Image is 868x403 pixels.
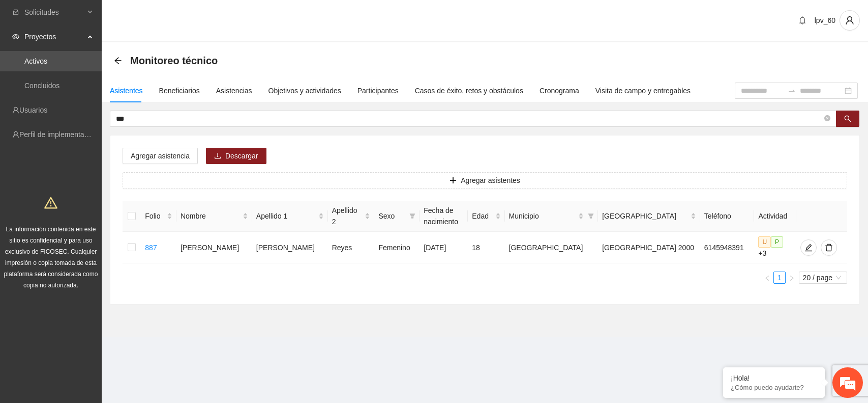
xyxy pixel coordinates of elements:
[12,33,19,40] span: eye
[114,57,122,65] span: arrow-left
[700,232,755,263] td: 6145948391
[824,115,830,121] span: close-circle
[24,26,84,47] span: Proyectos
[788,87,796,95] span: to
[131,150,190,162] span: Agregar asistencia
[824,114,830,124] span: close-circle
[123,172,847,189] button: plusAgregar asistentes
[24,2,84,22] span: Solicitudes
[758,236,771,248] span: U
[786,272,798,284] li: Next Page
[602,210,689,222] span: [GEOGRAPHIC_DATA]
[764,275,770,281] span: left
[420,201,468,232] th: Fecha de nacimiento
[586,208,596,224] span: filter
[836,111,859,127] button: search
[141,201,176,232] th: Folio
[774,272,785,283] a: 1
[468,201,504,232] th: Edad
[700,201,755,232] th: Teléfono
[114,57,122,65] div: Back
[588,213,594,219] span: filter
[252,232,328,263] td: [PERSON_NAME]
[788,87,796,95] span: swap-right
[731,384,817,391] p: ¿Cómo puedo ayudarte?
[19,130,99,139] a: Perfil de implementadora
[815,16,835,24] span: lpv_60
[159,85,200,96] div: Beneficiarios
[840,10,860,31] button: user
[130,52,218,69] span: Monitoreo técnico
[844,115,851,123] span: search
[409,213,415,219] span: filter
[795,16,810,24] span: bell
[123,148,198,164] button: Agregar asistencia
[821,244,836,252] span: delete
[19,106,47,114] a: Usuarios
[420,232,468,263] td: [DATE]
[450,177,457,185] span: plus
[268,85,341,96] div: Objetivos y actividades
[328,201,375,232] th: Apellido 2
[357,85,399,96] div: Participantes
[214,152,221,160] span: download
[24,57,47,65] a: Activos
[598,201,700,232] th: Colonia
[4,226,98,289] span: La información contenida en este sitio es confidencial y para uso exclusivo de FICOSEC. Cualquier...
[44,196,57,209] span: warning
[789,275,795,281] span: right
[754,232,796,263] td: +3
[145,210,165,222] span: Folio
[374,232,420,263] td: Femenino
[505,201,598,232] th: Municipio
[595,85,691,96] div: Visita de campo y entregables
[794,12,811,29] button: bell
[598,232,700,263] td: [GEOGRAPHIC_DATA] 2000
[378,210,405,222] span: Sexo
[771,236,783,248] span: P
[206,148,266,164] button: downloadDescargar
[472,210,493,222] span: Edad
[181,210,241,222] span: Nombre
[509,210,577,222] span: Municipio
[12,9,19,16] span: inbox
[461,175,520,186] span: Agregar asistentes
[256,210,316,222] span: Apellido 1
[216,85,252,96] div: Asistencias
[773,272,786,284] li: 1
[799,272,847,284] div: Page Size
[731,374,817,382] div: ¡Hola!
[415,85,523,96] div: Casos de éxito, retos y obstáculos
[176,201,252,232] th: Nombre
[505,232,598,263] td: [GEOGRAPHIC_DATA]
[803,272,843,283] span: 20 / page
[332,205,363,227] span: Apellido 2
[24,82,59,90] a: Concluidos
[761,272,773,284] button: left
[800,239,817,256] button: edit
[540,85,579,96] div: Cronograma
[110,85,143,96] div: Asistentes
[801,244,816,252] span: edit
[328,232,375,263] td: Reyes
[786,272,798,284] button: right
[252,201,328,232] th: Apellido 1
[145,244,157,252] a: 887
[407,208,417,224] span: filter
[821,239,837,256] button: delete
[761,272,773,284] li: Previous Page
[754,201,796,232] th: Actividad
[840,16,859,25] span: user
[225,150,258,162] span: Descargar
[468,232,504,263] td: 18
[176,232,252,263] td: [PERSON_NAME]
